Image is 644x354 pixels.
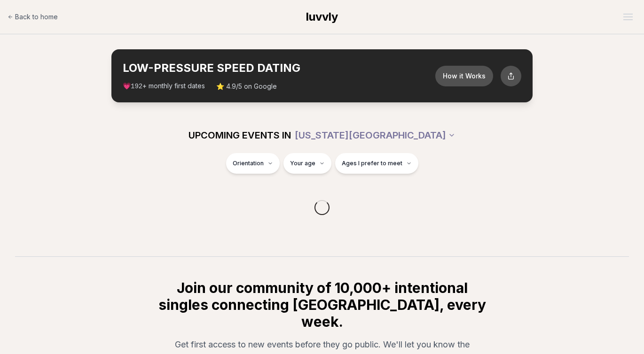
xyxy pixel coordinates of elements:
a: luvvly [306,9,338,24]
button: Orientation [226,153,280,174]
span: Ages I prefer to meet [342,160,402,167]
a: Back to home [8,8,58,26]
span: ⭐ 4.9/5 on Google [216,82,277,91]
h2: Join our community of 10,000+ intentional singles connecting [GEOGRAPHIC_DATA], every week. [157,279,487,330]
button: Your age [283,153,331,174]
span: 192 [131,83,142,90]
h2: LOW-PRESSURE SPEED DATING [123,61,435,76]
button: Open menu [620,10,636,24]
button: [US_STATE][GEOGRAPHIC_DATA] [295,125,456,146]
span: 💗 + monthly first dates [123,81,205,91]
span: UPCOMING EVENTS IN [188,129,291,142]
span: luvvly [306,10,338,23]
span: Your age [290,160,315,167]
span: Orientation [233,160,264,167]
button: Ages I prefer to meet [335,153,418,174]
span: Back to home [15,12,58,22]
button: How it Works [435,66,493,86]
